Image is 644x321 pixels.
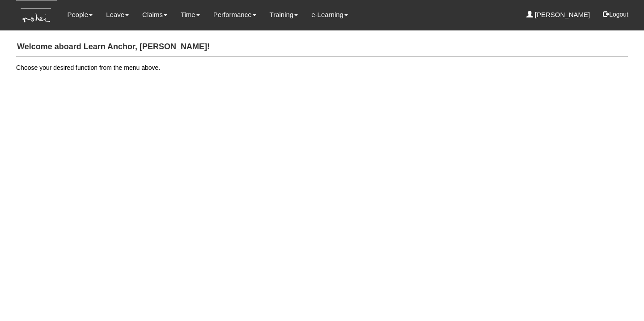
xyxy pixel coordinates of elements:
[606,285,635,312] iframe: chat widget
[67,4,93,25] a: People
[181,4,200,25] a: Time
[270,4,298,25] a: Training
[16,0,57,30] img: KTs7HI1dOZG7tu7pUkOpGGQAiEQAiEQAj0IhBB1wtXDg6BEAiBEAiBEAiB4RGIoBtemSRFIRACIRACIRACIdCLQARdL1w5OAR...
[142,4,167,25] a: Claims
[597,4,635,25] button: Logout
[526,4,590,25] a: [PERSON_NAME]
[311,4,348,25] a: e-Learning
[16,38,628,56] h4: Welcome aboard Learn Anchor, [PERSON_NAME]!
[16,63,628,72] p: Choose your desired function from the menu above.
[213,4,256,25] a: Performance
[106,4,129,25] a: Leave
